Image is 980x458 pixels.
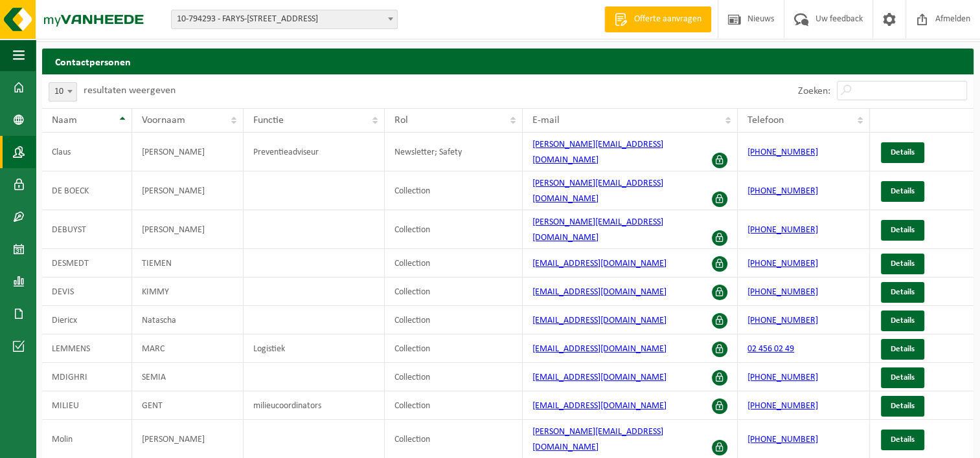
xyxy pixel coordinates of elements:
a: [PHONE_NUMBER] [747,401,818,411]
a: Details [881,181,924,202]
a: [EMAIL_ADDRESS][DOMAIN_NAME] [532,401,667,411]
span: Telefoon [747,115,784,125]
span: Details [891,288,915,296]
label: Zoeken: [798,86,830,96]
td: KIMMY [132,278,243,306]
a: Details [881,220,924,241]
span: Details [891,316,915,325]
td: DESMEDT [42,249,132,278]
span: Details [891,148,915,157]
td: SEMIA [132,363,243,391]
a: [PERSON_NAME][EMAIL_ADDRESS][DOMAIN_NAME] [532,179,663,204]
td: Logistiek [244,334,385,363]
a: [PHONE_NUMBER] [747,287,818,297]
a: Details [881,311,924,331]
a: Details [881,367,924,388]
td: Collection [385,171,523,210]
td: Diericx [42,306,132,334]
a: [EMAIL_ADDRESS][DOMAIN_NAME] [532,344,667,354]
td: Preventieadviseur [244,133,385,171]
a: [PHONE_NUMBER] [747,225,818,235]
a: [PHONE_NUMBER] [747,373,818,382]
td: DE BOECK [42,171,132,210]
td: GENT [132,391,243,420]
a: [PERSON_NAME][EMAIL_ADDRESS][DOMAIN_NAME] [532,427,663,452]
a: Details [881,254,924,274]
td: Collection [385,249,523,278]
td: Collection [385,278,523,306]
span: Details [891,226,915,234]
td: [PERSON_NAME] [132,210,243,249]
td: Collection [385,363,523,391]
span: Functie [253,115,284,125]
td: MDIGHRI [42,363,132,391]
a: [PHONE_NUMBER] [747,147,818,157]
a: [PHONE_NUMBER] [747,186,818,196]
a: 02 456 02 49 [747,344,794,354]
span: Details [891,402,915,410]
td: TIEMEN [132,249,243,278]
td: Newsletter; Safety [385,133,523,171]
span: 10 [49,83,76,101]
span: 10 [49,82,77,102]
label: resultaten weergeven [84,85,176,96]
td: LEMMENS [42,334,132,363]
a: Details [881,396,924,417]
a: [EMAIL_ADDRESS][DOMAIN_NAME] [532,259,667,268]
td: [PERSON_NAME] [132,133,243,171]
span: Naam [52,115,77,125]
td: DEVIS [42,278,132,306]
td: milieucoordinators [244,391,385,420]
span: Rol [394,115,408,125]
a: [PERSON_NAME][EMAIL_ADDRESS][DOMAIN_NAME] [532,217,663,243]
span: E-mail [532,115,560,125]
span: Details [891,187,915,195]
span: Voornaam [142,115,185,125]
td: MARC [132,334,243,363]
td: MILIEU [42,391,132,420]
a: [PHONE_NUMBER] [747,259,818,268]
a: Details [881,142,924,163]
td: Collection [385,334,523,363]
td: Collection [385,210,523,249]
td: Collection [385,391,523,420]
a: Details [881,430,924,450]
span: Details [891,345,915,353]
span: Offerte aanvragen [631,13,705,26]
a: [PERSON_NAME][EMAIL_ADDRESS][DOMAIN_NAME] [532,140,663,165]
td: [PERSON_NAME] [132,171,243,210]
td: Collection [385,306,523,334]
td: Natascha [132,306,243,334]
a: Offerte aanvragen [604,6,711,32]
span: Details [891,259,915,268]
a: Details [881,282,924,303]
a: [EMAIL_ADDRESS][DOMAIN_NAME] [532,287,667,297]
span: 10-794293 - FARYS-ASSE - 1730 ASSE, HUINEGEM 47 [172,10,397,28]
a: [PHONE_NUMBER] [747,435,818,444]
a: [EMAIL_ADDRESS][DOMAIN_NAME] [532,373,667,382]
a: [EMAIL_ADDRESS][DOMAIN_NAME] [532,316,667,325]
h2: Contactpersonen [42,49,974,74]
a: Details [881,339,924,360]
span: Details [891,435,915,444]
td: DEBUYST [42,210,132,249]
a: [PHONE_NUMBER] [747,316,818,325]
td: Claus [42,133,132,171]
span: 10-794293 - FARYS-ASSE - 1730 ASSE, HUINEGEM 47 [171,10,398,29]
span: Details [891,373,915,382]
